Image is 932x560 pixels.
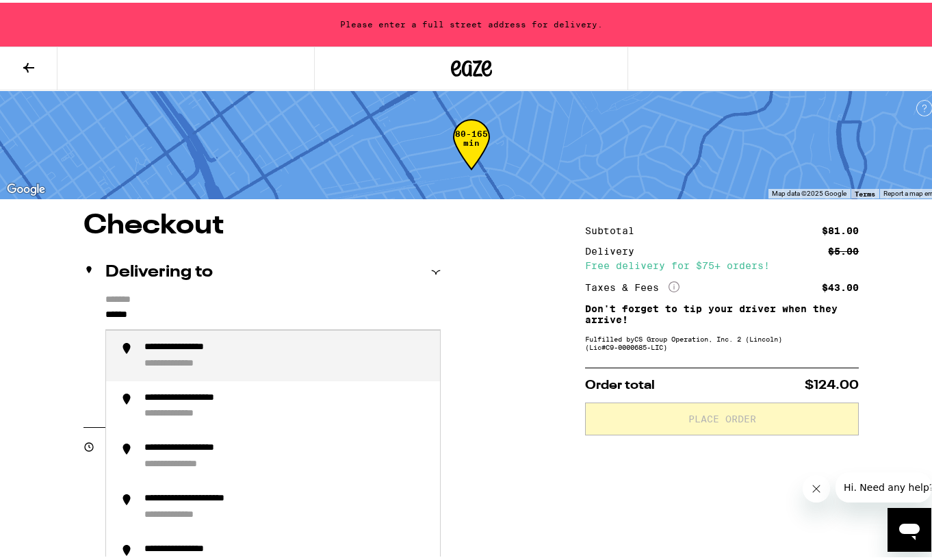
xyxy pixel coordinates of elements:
h1: Checkout [83,209,441,237]
span: Order total [585,377,655,389]
div: Fulfilled by CS Group Operation, Inc. 2 (Lincoln) (Lic# C9-0000685-LIC ) [585,332,859,348]
div: Delivery [585,244,644,253]
span: Hi. Need any help? [8,10,99,21]
div: $5.00 [828,244,859,253]
button: Place Order [585,400,859,433]
p: Don't forget to tip your driver when they arrive! [585,301,859,322]
div: Taxes & Fees [585,279,679,291]
iframe: Close message [803,472,830,500]
h2: Delivering to [105,262,213,278]
img: Google [3,178,49,196]
div: Free delivery for $75+ orders! [585,258,859,268]
a: Terms [855,187,875,195]
div: $81.00 [822,223,859,233]
div: 80-165 min [453,127,490,178]
span: Map data ©2025 Google [772,187,846,194]
div: Subtotal [585,223,644,233]
span: Place Order [688,411,756,421]
iframe: Button to launch messaging window [888,505,931,549]
iframe: Message from company [836,470,931,500]
div: $43.00 [822,280,859,290]
a: Open this area in Google Maps (opens a new window) [3,178,49,196]
span: $124.00 [805,377,859,389]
